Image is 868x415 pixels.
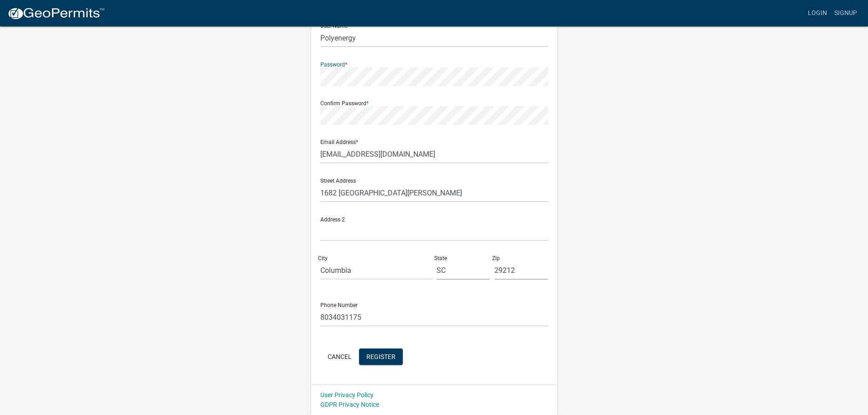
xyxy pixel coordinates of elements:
[320,348,359,365] button: Cancel
[804,5,831,22] a: Login
[359,348,403,365] button: Register
[366,353,395,360] span: Register
[320,401,379,408] a: GDPR Privacy Notice
[831,5,861,22] a: Signup
[320,391,374,399] a: User Privacy Policy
